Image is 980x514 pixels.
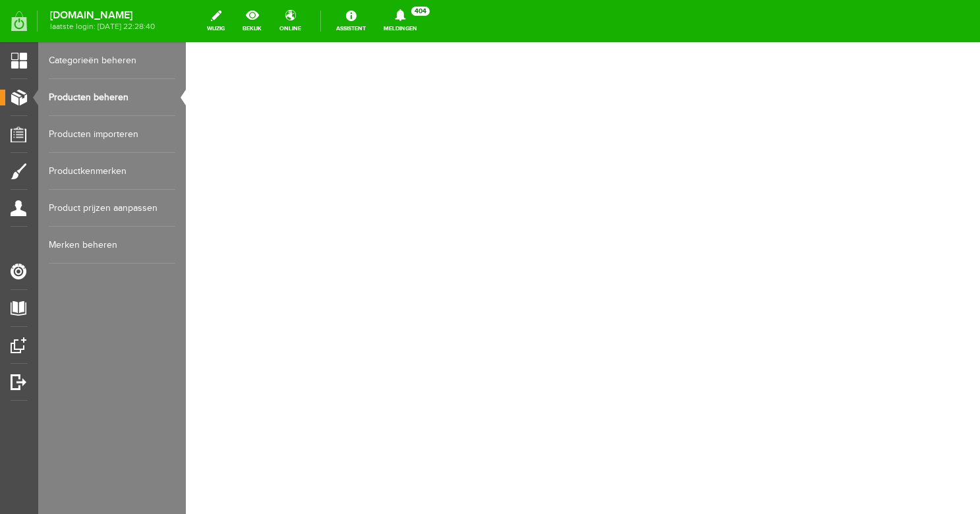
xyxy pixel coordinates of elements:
a: Productkenmerken [49,153,175,190]
a: Meldingen404 [376,7,425,36]
a: bekijk [235,7,270,36]
a: wijzig [199,7,233,36]
span: 404 [411,7,430,16]
a: Categorieën beheren [49,42,175,79]
a: Producten importeren [49,116,175,153]
a: online [272,7,309,36]
a: Product prijzen aanpassen [49,190,175,227]
a: Assistent [328,7,374,36]
strong: [DOMAIN_NAME] [50,12,155,19]
a: Producten beheren [49,79,175,116]
span: laatste login: [DATE] 22:28:40 [50,23,155,30]
a: Merken beheren [49,227,175,264]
